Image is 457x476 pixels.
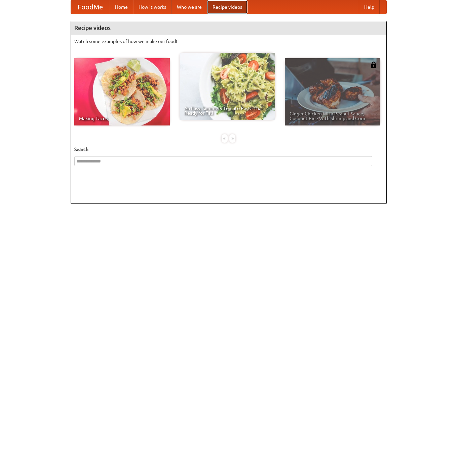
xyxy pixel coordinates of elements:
h4: Recipe videos [71,21,386,35]
h5: Search [74,146,383,153]
span: Making Tacos [79,116,165,121]
a: FoodMe [71,0,110,14]
a: An Easy, Summery Tomato Pasta That's Ready for Fall [180,53,275,120]
a: Who we are [172,0,207,14]
p: Watch some examples of how we make our food! [74,38,383,45]
a: Help [359,0,380,14]
div: « [222,134,228,143]
img: 483408.png [370,62,377,68]
a: How it works [133,0,172,14]
span: An Easy, Summery Tomato Pasta That's Ready for Fall [184,106,270,115]
a: Home [110,0,133,14]
a: Making Tacos [74,58,170,125]
a: Recipe videos [207,0,247,14]
div: » [229,134,235,143]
